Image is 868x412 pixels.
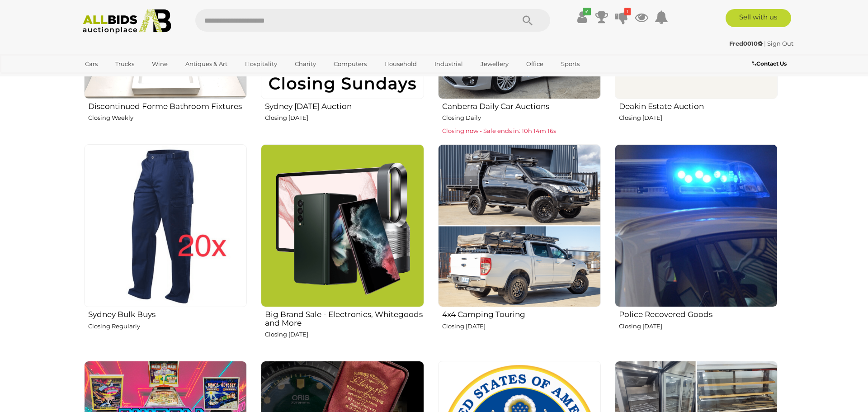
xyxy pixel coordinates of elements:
a: Fred0010 [729,40,764,47]
h2: Deakin Estate Auction [619,100,778,111]
p: Closing [DATE] [265,113,424,123]
p: Closing Regularly [88,321,247,331]
span: | [764,40,766,47]
a: Industrial [429,57,469,71]
button: Search [505,9,550,32]
a: Computers [328,57,373,71]
p: Closing [DATE] [619,113,778,123]
img: 4x4 Camping Touring [438,144,601,307]
img: Allbids.com.au [78,9,176,34]
a: Sell with us [726,9,791,27]
i: 1 [624,8,631,15]
h2: Discontinued Forme Bathroom Fixtures [88,100,247,111]
p: Closing [DATE] [619,321,778,331]
a: 1 [615,9,628,25]
a: Sports [555,57,585,71]
a: Contact Us [752,59,789,69]
h2: Sydney Bulk Buys [88,308,247,319]
a: Hospitality [239,57,283,71]
p: Closing Daily [442,113,601,123]
h2: Canberra Daily Car Auctions [442,100,601,111]
a: 4x4 Camping Touring Closing [DATE] [438,144,601,354]
h2: Big Brand Sale - Electronics, Whitegoods and More [265,308,424,327]
strong: Fred0010 [729,40,763,47]
a: Antiques & Art [179,57,233,71]
img: Sydney Bulk Buys [84,144,247,307]
span: Closing now - Sale ends in: 10h 14m 16s [442,127,556,134]
a: [GEOGRAPHIC_DATA] [79,71,155,86]
a: Office [520,57,549,71]
p: Closing [DATE] [442,321,601,331]
h2: Police Recovered Goods [619,308,778,319]
a: Sign Out [767,40,793,47]
a: Cars [79,57,104,71]
a: Household [378,57,423,71]
img: Police Recovered Goods [615,144,778,307]
a: ✔ [575,9,589,25]
i: ✔ [583,8,591,15]
a: Trucks [109,57,140,71]
h2: Sydney [DATE] Auction [265,100,424,111]
a: Police Recovered Goods Closing [DATE] [614,144,778,354]
h2: 4x4 Camping Touring [442,308,601,319]
a: Jewellery [475,57,514,71]
p: Closing Weekly [88,113,247,123]
img: Big Brand Sale - Electronics, Whitegoods and More [261,144,424,307]
a: Big Brand Sale - Electronics, Whitegoods and More Closing [DATE] [260,144,424,354]
a: Wine [146,57,174,71]
p: Closing [DATE] [265,329,424,340]
a: Charity [289,57,322,71]
a: Sydney Bulk Buys Closing Regularly [84,144,247,354]
b: Contact Us [752,60,787,67]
